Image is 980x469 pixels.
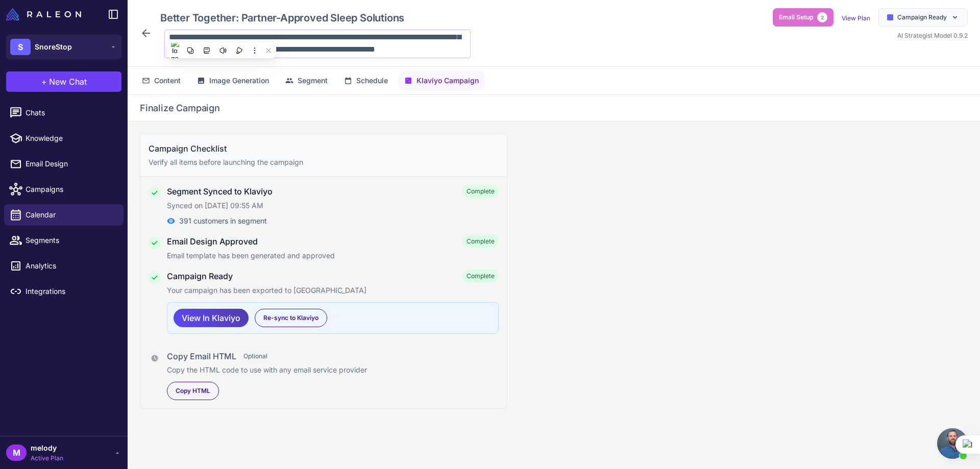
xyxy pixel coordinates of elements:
[937,428,968,459] a: Open chat
[26,209,115,220] span: Calendar
[167,185,273,198] h4: Segment Synced to Klaviyo
[136,71,187,90] button: Content
[338,71,394,90] button: Schedule
[6,71,121,92] button: +New Chat
[140,101,220,115] h2: Finalize Campaign
[4,179,124,200] a: Campaigns
[4,128,124,149] a: Knowledge
[26,184,115,195] span: Campaigns
[240,351,271,362] span: Optional
[462,235,499,248] span: Complete
[462,185,499,198] span: Complete
[263,313,318,323] span: Re-sync to Klaviyo
[398,71,485,90] button: Klaviyo Campaign
[897,13,947,22] span: Campaign Ready
[176,386,210,396] span: Copy HTML
[6,35,121,59] button: SSnoreStop
[773,8,834,27] button: Email Setup2
[167,350,236,362] h4: Copy Email HTML
[26,235,115,246] span: Segments
[4,255,124,277] a: Analytics
[209,75,269,86] span: Image Generation
[167,364,499,376] p: Copy the HTML code to use with any email service provider
[31,454,63,463] span: Active Plan
[35,41,72,53] span: SnoreStop
[10,39,31,55] div: S
[26,107,115,118] span: Chats
[49,76,87,88] span: New Chat
[149,142,499,155] h3: Campaign Checklist
[897,32,968,39] span: AI Strategist Model 0.9.2
[356,75,388,86] span: Schedule
[298,75,328,86] span: Segment
[149,157,499,168] p: Verify all items before launching the campaign
[26,158,115,169] span: Email Design
[4,102,124,124] a: Chats
[167,285,499,296] p: Your campaign has been exported to [GEOGRAPHIC_DATA]
[4,153,124,175] a: Email Design
[167,250,499,261] p: Email template has been generated and approved
[817,12,827,22] span: 2
[26,133,115,144] span: Knowledge
[41,76,47,88] span: +
[4,281,124,302] a: Integrations
[416,75,479,86] span: Klaviyo Campaign
[31,442,63,454] span: melody
[179,215,267,227] span: 391 customers in segment
[167,270,233,282] h4: Campaign Ready
[4,230,124,251] a: Segments
[4,204,124,226] a: Calendar
[779,13,813,22] span: Email Setup
[156,8,471,28] div: Click to edit campaign name
[279,71,334,90] button: Segment
[6,8,81,20] img: Raleon Logo
[26,260,115,271] span: Analytics
[26,286,115,297] span: Integrations
[462,269,499,283] span: Complete
[167,200,499,211] p: Synced on [DATE] 09:55 AM
[167,235,258,248] h4: Email Design Approved
[154,75,181,86] span: Content
[191,71,275,90] button: Image Generation
[842,14,870,22] a: View Plan
[6,445,27,461] div: M
[182,309,240,327] span: View In Klaviyo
